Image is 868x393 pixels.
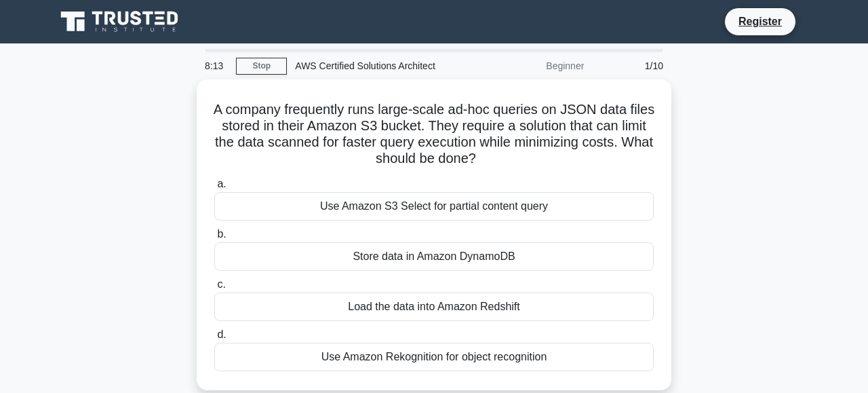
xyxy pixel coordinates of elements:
[217,278,225,290] span: c.
[217,329,226,340] span: d.
[197,52,236,79] div: 8:13
[214,343,654,371] div: Use Amazon Rekognition for object recognition
[217,228,226,240] span: b.
[730,13,790,30] a: Register
[287,52,473,79] div: AWS Certified Solutions Architect
[214,293,654,321] div: Load the data into Amazon Redshift
[213,101,655,168] h5: A company frequently runs large-scale ad-hoc queries on JSON data files stored in their Amazon S3...
[236,58,287,75] a: Stop
[473,52,592,79] div: Beginner
[592,52,671,79] div: 1/10
[214,192,654,221] div: Use Amazon S3 Select for partial content query
[217,178,226,189] span: a.
[214,242,654,271] div: Store data in Amazon DynamoDB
